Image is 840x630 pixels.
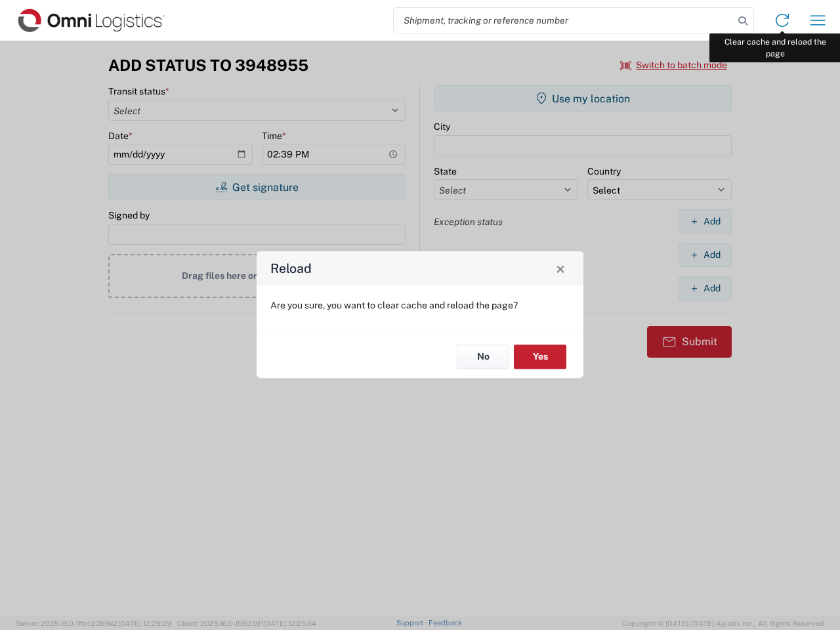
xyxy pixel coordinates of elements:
h4: Reload [270,259,312,278]
input: Shipment, tracking or reference number [394,8,734,33]
button: Close [551,259,570,278]
button: No [457,345,509,369]
p: Are you sure, you want to clear cache and reload the page? [270,299,570,311]
button: Yes [514,345,566,369]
